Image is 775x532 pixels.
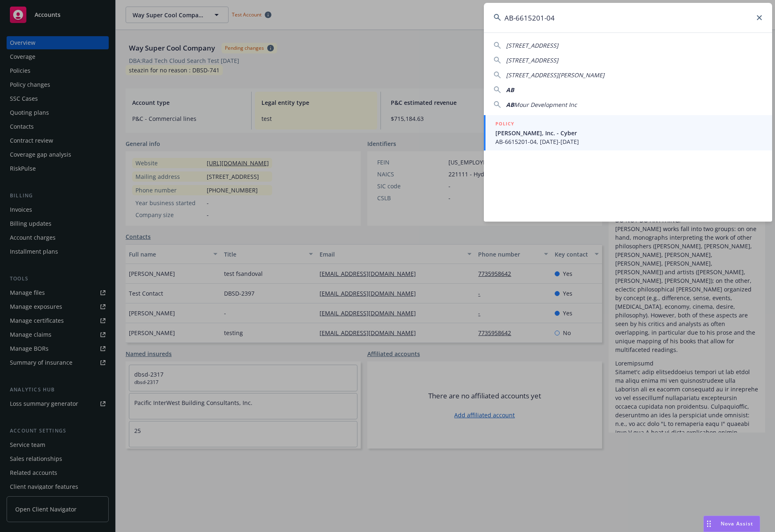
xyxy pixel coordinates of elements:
a: POLICY[PERSON_NAME], Inc. - CyberAB-6615201-04, [DATE]-[DATE] [484,115,772,150]
button: Nova Assist [703,516,760,532]
span: [STREET_ADDRESS] [506,42,558,49]
div: Drag to move [704,516,714,532]
span: [STREET_ADDRESS][PERSON_NAME] [506,71,605,79]
span: [PERSON_NAME], Inc. - Cyber [495,129,762,137]
span: Nova Assist [721,520,753,527]
span: AB-6615201-04, [DATE]-[DATE] [495,137,762,146]
span: AB [506,86,514,94]
span: Mour Development Inc [514,101,577,109]
span: [STREET_ADDRESS] [506,56,558,64]
h5: POLICY [495,120,514,128]
span: AB [506,101,514,109]
input: Search... [484,3,772,32]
